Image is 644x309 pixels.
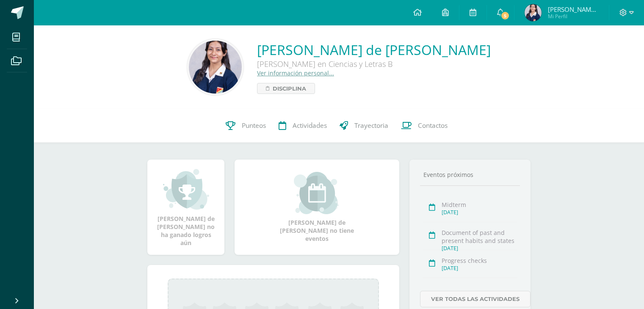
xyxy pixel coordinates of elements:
[548,13,599,20] span: Mi Perfil
[273,83,306,94] span: Disciplina
[294,172,340,214] img: event_small.png
[500,11,510,20] span: 5
[548,5,599,14] span: [PERSON_NAME] de [PERSON_NAME]
[163,168,209,210] img: achievement_small.png
[219,109,272,143] a: Punteos
[395,109,454,143] a: Contactos
[257,69,334,77] a: Ver información personal...
[275,172,359,243] div: [PERSON_NAME] de [PERSON_NAME] no tiene eventos
[525,4,542,21] img: b5ddf9f8aa506f0dd99733c5ff6027bb.png
[257,59,491,69] div: [PERSON_NAME] en Ciencias y Letras B
[442,265,517,272] div: [DATE]
[257,83,315,94] a: Disciplina
[420,291,531,307] a: Ver todas las actividades
[354,121,388,130] span: Trayectoria
[418,121,448,130] span: Contactos
[293,121,327,130] span: Actividades
[156,168,216,247] div: [PERSON_NAME] de [PERSON_NAME] no ha ganado logros aún
[442,257,517,265] div: Progress checks
[272,109,333,143] a: Actividades
[442,245,517,252] div: [DATE]
[257,41,491,59] a: [PERSON_NAME] de [PERSON_NAME]
[333,109,395,143] a: Trayectoria
[420,171,520,179] div: Eventos próximos
[242,121,266,130] span: Punteos
[442,229,517,245] div: Document of past and present habits and states
[442,209,517,216] div: [DATE]
[442,201,517,209] div: Midterm
[189,41,242,94] img: 556e4fced3561890125ee08c430f428c.png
